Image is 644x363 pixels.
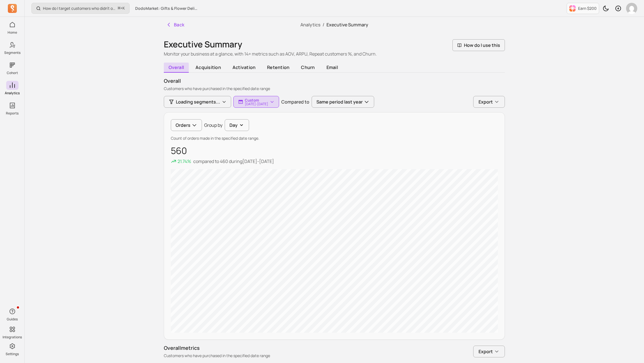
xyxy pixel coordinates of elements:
span: Executive Summary [326,22,368,28]
p: 560 [171,146,498,156]
p: Guides [7,317,18,321]
canvas: chart [171,169,498,333]
img: avatar [626,3,637,14]
button: How do I target customers who didn’t open or click a campaign?⌘+K [31,3,130,14]
p: Settings [6,352,19,356]
p: [DATE] - [DATE] [245,102,268,106]
button: Back [164,19,187,30]
a: Analytics [300,22,320,28]
kbd: K [123,6,125,11]
span: acquisition [191,63,226,72]
button: Earn $200 [567,3,599,14]
button: DodoMarket: Gifts & Flower Delivery [GEOGRAPHIC_DATA] [132,3,202,13]
p: Count of orders made in the specified date range. [171,135,498,141]
p: How do I target customers who didn’t open or click a campaign? [43,6,116,11]
p: Compared to [281,98,309,105]
h1: Executive Summary [164,39,377,49]
p: Earn $200 [578,6,597,11]
button: Same period last year [312,96,374,108]
span: overall [164,63,189,73]
span: email [322,63,342,72]
span: Export [479,98,493,105]
span: retention [263,63,294,72]
p: Overall metrics [164,344,270,352]
span: Loading segments... [176,98,220,105]
p: Reports [6,111,19,116]
p: Integrations [3,335,22,339]
span: activation [228,63,260,72]
p: 21.74% [178,158,191,165]
p: Segments [4,50,20,55]
button: Toggle dark mode [600,3,611,14]
p: Customers who have purchased in the specified date range [164,86,505,91]
button: Orders [171,119,202,131]
p: Custom [245,98,268,102]
button: Export [473,346,505,357]
p: Cohort [7,71,18,75]
kbd: ⌘ [118,5,121,12]
span: + [118,5,125,11]
button: Loading segments... [164,96,231,108]
p: Home [8,30,17,35]
button: Export [473,96,505,108]
p: overall [164,77,505,85]
p: Customers who have purchased in the specified date range [164,353,270,359]
p: compared to during [DATE] - [DATE] [193,158,274,165]
p: Analytics [5,91,20,95]
span: 460 [220,158,228,164]
button: Day [225,119,249,131]
p: Group by [204,122,222,128]
span: Export [479,348,493,355]
span: / [320,22,326,28]
button: How do I use this [452,39,505,51]
p: Monitor your business at a glance, with 14+ metrics such as AOV, ARPU, Repeat customers %, and Ch... [164,50,377,57]
button: Custom[DATE]-[DATE] [233,96,279,108]
button: Guides [6,306,19,323]
span: DodoMarket: Gifts & Flower Delivery [GEOGRAPHIC_DATA] [135,6,199,11]
span: churn [296,63,319,72]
